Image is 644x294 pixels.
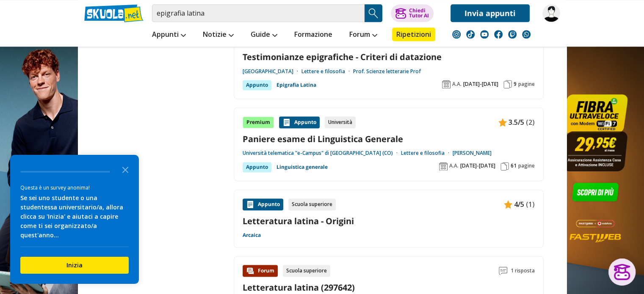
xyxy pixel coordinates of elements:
span: pagine [518,162,535,169]
div: Premium [243,116,274,128]
a: Epigrafia Latina [276,80,316,90]
button: Close the survey [117,161,134,178]
div: Appunto [279,116,320,128]
a: Paniere esame di Linguistica Generale [243,133,535,145]
div: Appunto [243,162,271,172]
img: Pagine [503,80,512,88]
a: Formazione [292,27,334,43]
img: Appunti contenuto [246,200,254,209]
span: (2) [526,117,535,128]
a: Lettere e filosofia [301,68,353,75]
span: A.A. [449,162,459,169]
div: Appunto [243,80,271,90]
img: Anno accademico [442,80,451,88]
a: Prof. Scienze letterarie Prof [353,68,421,75]
a: Guide [249,27,279,43]
button: Search Button [365,4,382,22]
img: Cerca appunti, riassunti o versioni [367,7,380,19]
div: Scuola superiore [283,265,330,277]
span: 3.5/5 [509,117,524,128]
span: A.A. [452,81,462,88]
span: (1) [526,199,535,210]
img: clari.5 [542,4,560,22]
img: WhatsApp [522,30,531,38]
span: [DATE]-[DATE] [463,81,498,88]
div: Forum [243,265,278,277]
img: Appunti contenuto [504,200,512,209]
img: Appunti contenuto [282,118,291,126]
a: [GEOGRAPHIC_DATA] [243,68,301,75]
img: Appunti contenuto [498,118,507,126]
input: Cerca appunti, riassunti o versioni [152,4,365,22]
img: Commenti lettura [499,267,507,275]
a: Invia appunti [451,4,530,22]
button: Inizia [20,257,129,274]
a: Letteratura latina - Origini [243,215,535,227]
a: Forum [347,27,379,43]
a: Lettere e filosofia [401,150,453,157]
div: Appunto [243,198,283,210]
span: 61 [511,162,517,169]
a: Letteratura latina (297642) [243,282,355,293]
div: Università [325,116,356,128]
img: Pagine [500,162,509,170]
button: ChiediTutor AI [391,4,434,22]
a: Ripetizioni [392,27,435,41]
img: instagram [452,30,461,38]
img: facebook [494,30,503,38]
span: 9 [514,81,517,88]
div: Questa è un survey anonima! [20,184,129,192]
a: Arcaica [243,232,261,239]
a: Linguistica generale [276,162,328,172]
img: Anno accademico [439,162,448,170]
span: 4/5 [514,199,524,210]
span: pagine [518,81,535,88]
img: Forum contenuto [246,267,254,275]
a: Testimonianze epigrafiche - Criteri di datazione [243,51,535,63]
span: [DATE]-[DATE] [460,162,495,169]
div: Chiedi Tutor AI [409,8,428,18]
a: [PERSON_NAME] [453,150,492,157]
a: Notizie [201,27,236,43]
div: Scuola superiore [288,198,336,210]
span: 1 risposta [511,265,535,277]
img: tiktok [466,30,475,38]
a: Università telematica "e-Campus" di [GEOGRAPHIC_DATA] (CO) [243,150,401,157]
img: youtube [480,30,489,38]
div: Se sei uno studente o una studentessa universitario/a, allora clicca su 'Inizia' e aiutaci a capi... [20,193,129,240]
div: Survey [10,155,139,284]
a: Appunti [150,27,188,43]
img: twitch [508,30,517,38]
